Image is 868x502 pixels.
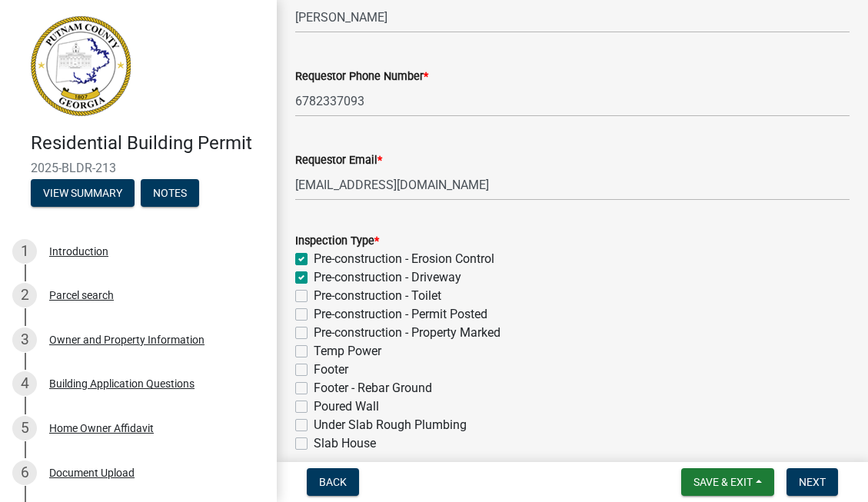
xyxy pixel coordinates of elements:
label: Requestor Email [295,155,382,166]
label: Slab Garage [314,453,381,471]
label: Inspection Type [295,236,379,247]
label: Pre-construction - Permit Posted [314,305,487,324]
span: Next [799,476,826,488]
div: 3 [12,327,37,352]
span: Back [319,476,347,488]
span: Save & Exit [693,476,753,488]
button: Notes [141,179,199,207]
div: Parcel search [49,290,114,301]
button: View Summary [31,179,135,207]
wm-modal-confirm: Notes [141,188,199,200]
label: Pre-construction - Property Marked [314,324,501,342]
div: Introduction [49,246,108,257]
div: Home Owner Affidavit [49,423,154,434]
h4: Residential Building Permit [31,132,264,155]
label: Pre-construction - Driveway [314,268,461,287]
label: Requestor Phone Number [295,71,428,82]
div: Building Application Questions [49,378,195,389]
div: 4 [12,371,37,396]
div: 1 [12,239,37,264]
div: 5 [12,416,37,440]
img: Putnam County, Georgia [31,16,131,116]
div: 2 [12,283,37,308]
span: 2025-BLDR-213 [31,161,246,175]
label: Pre-construction - Toilet [314,287,441,305]
label: Under Slab Rough Plumbing [314,416,467,434]
button: Save & Exit [681,468,774,496]
wm-modal-confirm: Summary [31,188,135,200]
button: Back [307,468,359,496]
div: Document Upload [49,467,135,478]
label: Footer - Rebar Ground [314,379,432,397]
label: Temp Power [314,342,381,361]
div: 6 [12,460,37,485]
label: Poured Wall [314,397,379,416]
button: Next [787,468,838,496]
label: Footer [314,361,348,379]
div: Owner and Property Information [49,334,205,345]
label: Slab House [314,434,376,453]
label: Pre-construction - Erosion Control [314,250,494,268]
